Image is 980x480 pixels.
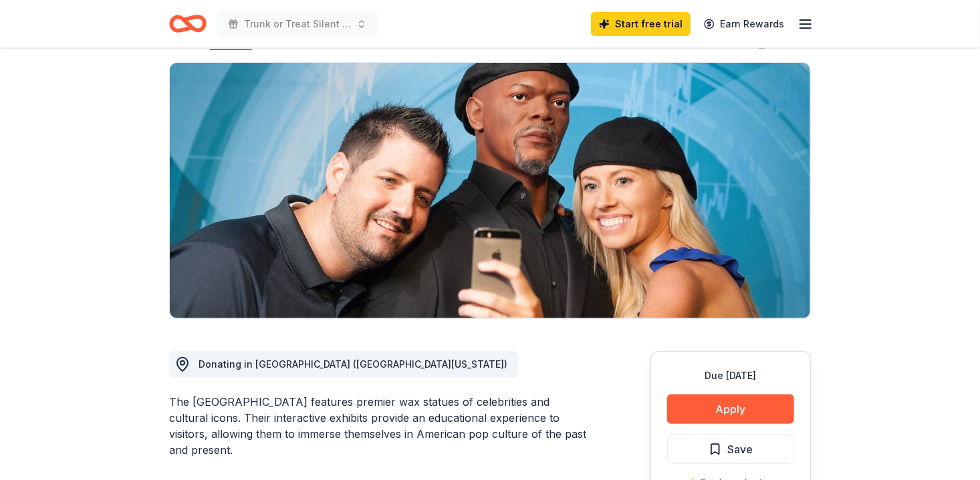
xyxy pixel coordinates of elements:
[169,394,586,458] div: The [GEOGRAPHIC_DATA] features premier wax statues of celebrities and cultural icons. Their inter...
[169,8,207,39] a: Home
[217,11,378,37] button: Trunk or Treat Silent Auction
[202,38,207,49] span: •
[667,394,794,424] button: Apply
[667,368,794,384] div: Due [DATE]
[667,435,794,464] button: Save
[696,12,792,36] a: Earn Rewards
[170,63,810,318] img: Image for Hollywood Wax Museum (Hollywood)
[591,12,691,36] a: Start free trial
[727,441,753,458] span: Save
[244,16,351,32] span: Trunk or Treat Silent Auction
[199,358,507,370] span: Donating in [GEOGRAPHIC_DATA] ([GEOGRAPHIC_DATA][US_STATE])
